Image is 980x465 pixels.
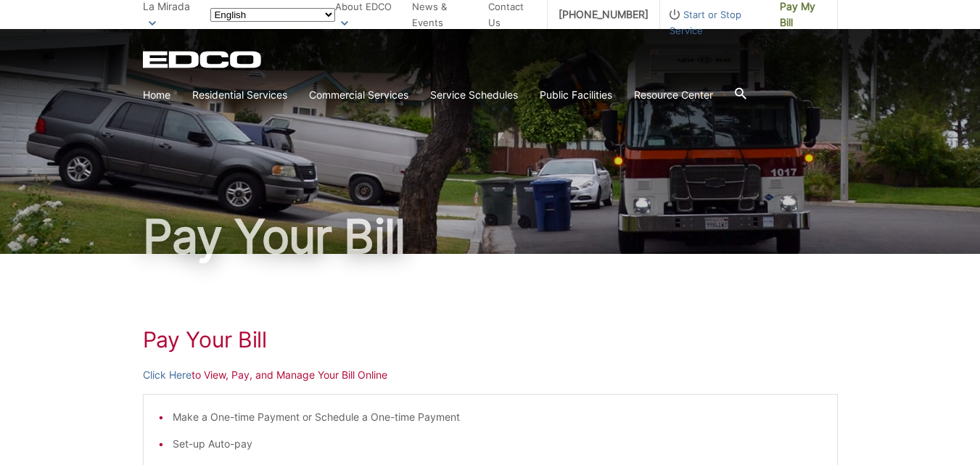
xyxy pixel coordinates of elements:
[143,367,192,383] a: Click Here
[430,87,518,103] a: Service Schedules
[143,87,170,103] a: Home
[634,87,713,103] a: Resource Center
[143,326,838,353] h1: Pay Your Bill
[143,213,838,260] h1: Pay Your Bill
[143,51,263,68] a: EDCD logo. Return to the homepage.
[143,367,838,383] p: to View, Pay, and Manage Your Bill Online
[210,8,335,22] select: Select a language
[173,409,823,425] li: Make a One-time Payment or Schedule a One-time Payment
[540,87,612,103] a: Public Facilities
[192,87,287,103] a: Residential Services
[173,436,823,452] li: Set-up Auto-pay
[309,87,408,103] a: Commercial Services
